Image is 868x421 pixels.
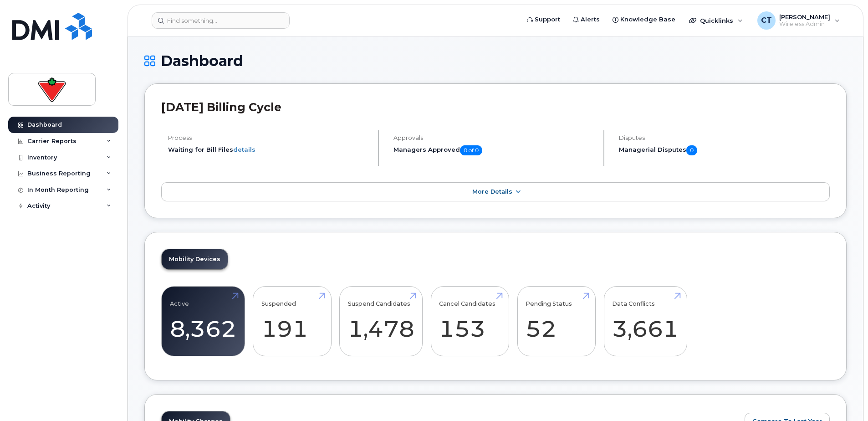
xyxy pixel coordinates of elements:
a: Pending Status 52 [526,291,587,351]
a: Cancel Candidates 153 [439,291,500,351]
h5: Managers Approved [393,145,596,155]
h2: [DATE] Billing Cycle [161,100,830,114]
span: More Details [472,188,512,195]
a: Active 8,362 [170,291,236,351]
h1: Dashboard [144,53,847,69]
h4: Approvals [393,134,596,141]
h4: Disputes [619,134,830,141]
a: details [233,146,255,153]
a: Suspended 191 [261,291,323,351]
a: Mobility Devices [162,249,228,269]
h5: Managerial Disputes [619,145,830,155]
span: 0 of 0 [460,145,482,155]
span: 0 [686,145,697,155]
a: Data Conflicts 3,661 [612,291,679,351]
li: Waiting for Bill Files [168,145,370,154]
a: Suspend Candidates 1,478 [348,291,414,351]
h4: Process [168,134,370,141]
